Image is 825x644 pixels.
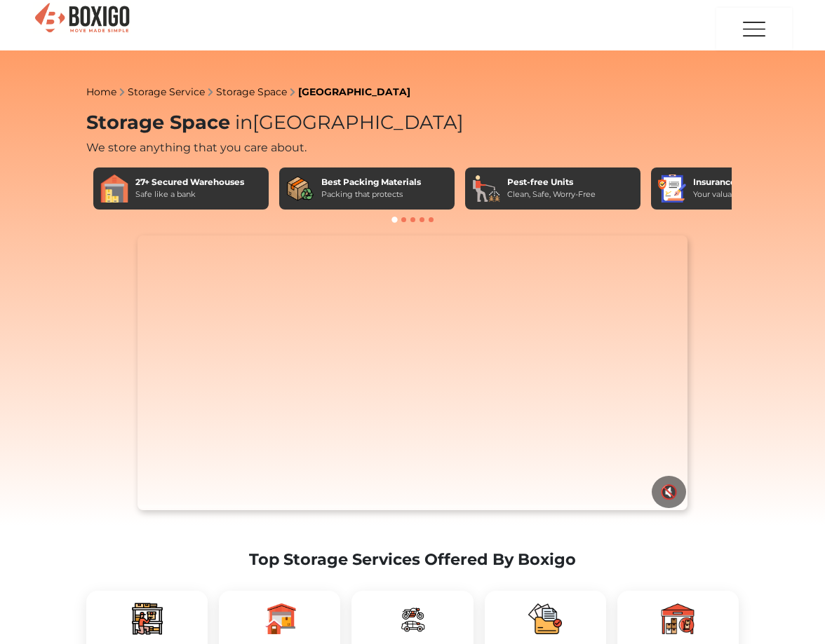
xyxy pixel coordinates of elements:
div: Packing that protects [321,189,421,200]
img: Boxigo [33,1,131,36]
img: Best Packing Materials [286,174,314,203]
img: Pest-free Units [472,174,500,203]
div: Best Packing Materials [321,176,421,189]
img: boxigo_packers_and_movers_plan [396,602,429,636]
video: Your browser does not support the video tag. [137,235,687,510]
div: Your valuables, our promise [693,189,797,200]
img: 27+ Secured Warehouses [100,174,128,203]
a: Storage Service [128,85,205,98]
button: 🔇 [652,476,686,508]
img: menu [740,8,768,50]
div: Pest-free Units [507,176,596,189]
div: Insurance Included [693,176,797,189]
span: We store anything that you care about. [86,141,307,154]
h1: Storage Space [86,111,739,135]
a: [GEOGRAPHIC_DATA] [298,85,410,98]
div: Safe like a bank [135,189,244,200]
a: Storage Space [216,85,287,98]
div: 27+ Secured Warehouses [135,176,244,189]
img: Insurance Included [658,174,686,203]
h2: Top Storage Services Offered By Boxigo [86,550,739,569]
img: boxigo_packers_and_movers_plan [528,602,562,636]
a: Home [86,85,116,98]
div: Clean, Safe, Worry-Free [507,189,596,200]
img: boxigo_packers_and_movers_plan [130,602,164,636]
span: [GEOGRAPHIC_DATA] [230,111,464,134]
span: in [235,111,253,134]
img: boxigo_packers_and_movers_plan [263,602,297,636]
img: boxigo_packers_and_movers_plan [661,602,695,636]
